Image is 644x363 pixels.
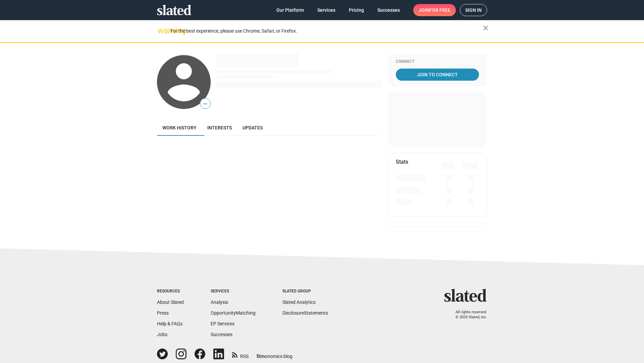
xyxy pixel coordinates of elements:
a: Successes [211,332,232,337]
div: Connect [396,59,479,65]
a: Sign in [460,4,487,16]
a: Our Platform [271,4,309,16]
mat-icon: close [482,24,490,32]
span: for free [429,4,450,16]
mat-icon: warning [158,27,166,35]
div: Services [211,289,256,294]
mat-card-title: Stats [396,158,408,165]
a: Pricing [343,4,369,16]
a: DisclosureStatements [282,310,328,316]
span: — [200,99,210,108]
a: RSS [232,349,249,360]
span: Services [317,4,335,16]
span: Sign in [465,4,482,16]
a: Work history [157,120,202,136]
div: For the best experience, please use Chrome, Safari, or Firefox. [170,27,483,36]
span: Our Platform [276,4,304,16]
span: Interests [207,125,232,130]
a: Joinfor free [413,4,456,16]
div: Resources [157,289,184,294]
a: About Slated [157,299,184,305]
span: Updates [243,125,263,130]
a: Services [312,4,341,16]
span: Join To Connect [397,69,478,81]
a: Join To Connect [396,69,479,81]
a: Press [157,310,169,316]
a: EP Services [211,321,234,326]
a: Slated Analytics [282,299,316,305]
span: Successes [377,4,400,16]
span: Work history [162,125,197,130]
a: Help & FAQs [157,321,182,326]
span: Pricing [349,4,364,16]
span: film [257,354,265,359]
a: Successes [372,4,405,16]
p: All rights reserved. © 2025 Slated, Inc. [448,310,487,320]
div: Slated Group [282,289,328,294]
span: Join [419,4,450,16]
a: Updates [237,120,268,136]
a: filmonomics blog [257,348,292,360]
a: OpportunityMatching [211,310,256,316]
a: Analysis [211,299,228,305]
a: Jobs [157,332,167,337]
a: Interests [202,120,237,136]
